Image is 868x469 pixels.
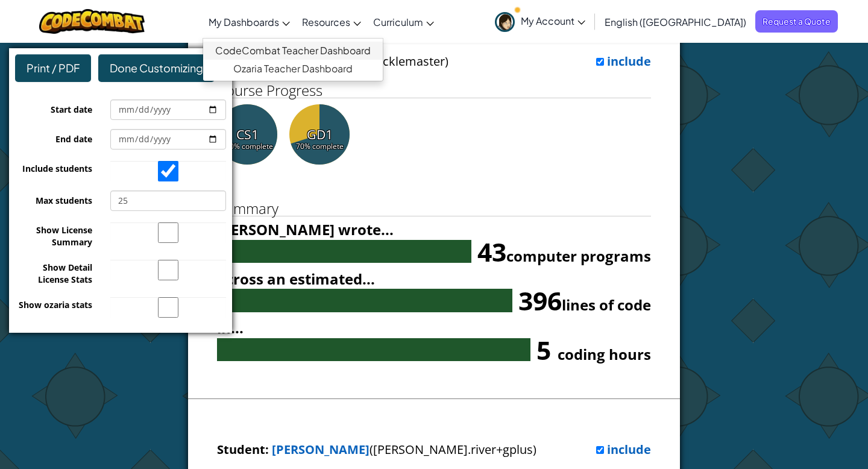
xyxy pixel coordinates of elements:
input: include [596,446,604,454]
span: Start date [51,104,92,115]
span: English ([GEOGRAPHIC_DATA]) [605,16,746,28]
a: Curriculum [367,5,440,38]
div: 43 [471,240,651,263]
span: My Account [521,14,585,27]
span: include [607,53,651,69]
span: 5 [536,332,551,367]
span: My Dashboards [209,16,279,28]
div: 70% complete [289,143,350,150]
span: Include students [22,163,92,174]
a: Ozaria Teacher Dashboard [203,60,383,78]
a: Request a Quote [755,10,838,33]
h4: across an estimated... [217,272,651,286]
span: Show ozaria stats [19,299,92,310]
h1: Summary [217,201,651,216]
span: Show License Summary [36,224,92,248]
span: Max students [36,195,92,206]
span: Student: [217,441,269,458]
a: English ([GEOGRAPHIC_DATA]) [599,5,752,38]
div: 100% complete [217,143,277,150]
h1: Course Progress [217,83,651,98]
small: coding hours [558,344,651,364]
span: include [607,441,651,458]
div: 396 [512,289,651,312]
span: Curriculum [373,16,423,28]
span: (Ticklemaster) [370,53,448,69]
h4: [PERSON_NAME] wrote... [217,222,651,237]
h4: in... [217,321,651,335]
div: CS1 [217,128,277,140]
span: ([PERSON_NAME].river+gplus) [370,441,536,458]
img: avatar [495,12,515,32]
a: Resources [296,5,367,38]
span: End date [55,133,92,145]
div: Print / PDF [15,54,91,82]
small: lines of code [562,295,651,315]
a: CodeCombat Teacher Dashboard [203,42,383,60]
a: My Dashboards [203,5,296,38]
input: include [596,58,604,66]
img: CodeCombat logo [39,9,145,34]
span: Done Customizing [110,61,203,75]
span: Resources [302,16,350,28]
small: computer programs [506,246,651,266]
div: GD1 [289,128,350,140]
a: My Account [489,2,591,40]
a: [PERSON_NAME] [272,441,370,458]
span: Show Detail License Stats [38,262,92,285]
